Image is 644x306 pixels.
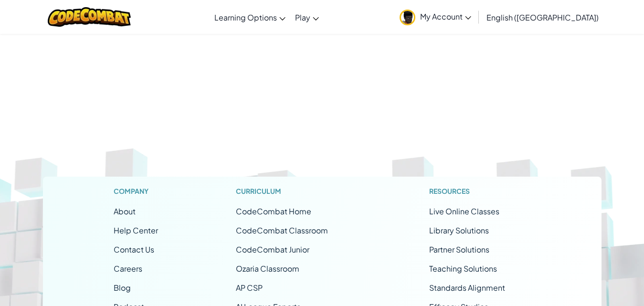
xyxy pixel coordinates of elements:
a: Teaching Solutions [429,264,497,274]
a: Learning Options [210,4,290,30]
h1: Resources [429,186,531,196]
a: English ([GEOGRAPHIC_DATA]) [482,4,603,30]
span: CodeCombat Home [236,206,311,216]
h1: Company [114,186,158,196]
img: avatar [400,10,415,25]
a: Careers [114,264,142,274]
a: About [114,206,136,216]
a: Standards Alignment [429,283,505,293]
span: Play [295,12,310,22]
a: CodeCombat Junior [236,244,309,254]
a: Play [290,4,324,30]
a: Live Online Classes [429,206,499,216]
a: AP CSP [236,283,263,293]
img: CodeCombat logo [48,7,131,27]
span: Contact Us [114,244,154,254]
a: Partner Solutions [429,244,489,254]
a: Help Center [114,225,158,235]
a: Blog [114,283,131,293]
span: English ([GEOGRAPHIC_DATA]) [486,12,599,22]
a: Library Solutions [429,225,489,235]
a: Ozaria Classroom [236,264,299,274]
span: Learning Options [214,12,277,22]
span: My Account [420,11,471,21]
a: CodeCombat Classroom [236,225,328,235]
h1: Curriculum [236,186,351,196]
a: My Account [395,2,476,32]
